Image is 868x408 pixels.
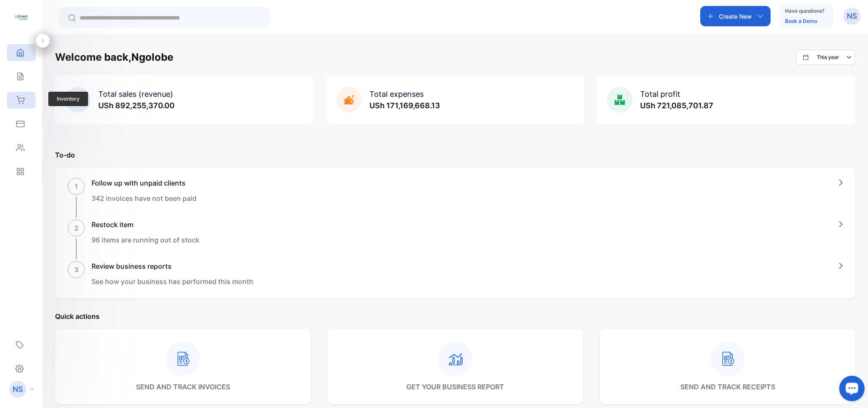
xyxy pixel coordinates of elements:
p: send and track invoices [136,382,230,392]
p: 1 [75,181,78,191]
h1: Review business reports [92,261,253,271]
button: NS [843,6,860,26]
p: 96 items are running out of stock [92,235,200,245]
button: This year [796,50,855,65]
span: USh 171,169,668.13 [369,101,440,110]
p: 3 [74,264,79,275]
p: To-do [55,150,855,160]
p: Have questions? [785,7,824,15]
p: NS [847,11,857,22]
p: 2 [74,223,78,233]
button: Create New [700,6,771,26]
span: USh 892,255,370.00 [98,101,175,110]
p: NS [13,384,23,395]
h1: Follow up with unpaid clients [92,178,197,188]
span: Inventory [48,92,88,106]
p: See how your business has performed this month [92,276,253,287]
h1: Restock item [92,219,200,230]
h1: Welcome back, Ngolobe [55,50,173,65]
span: Total profit [640,90,680,98]
span: Total sales (revenue) [98,90,173,98]
p: Quick actions [55,311,855,321]
a: Book a Demo [785,18,817,24]
p: send and track receipts [680,382,775,392]
p: get your business report [406,382,504,392]
img: logo [15,11,28,24]
p: This year [817,53,839,61]
iframe: LiveChat chat widget [832,372,868,408]
span: Total expenses [369,90,424,98]
p: 342 invoices have not been paid [92,193,197,203]
p: Create New [719,12,752,21]
span: USh 721,085,701.87 [640,101,713,110]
